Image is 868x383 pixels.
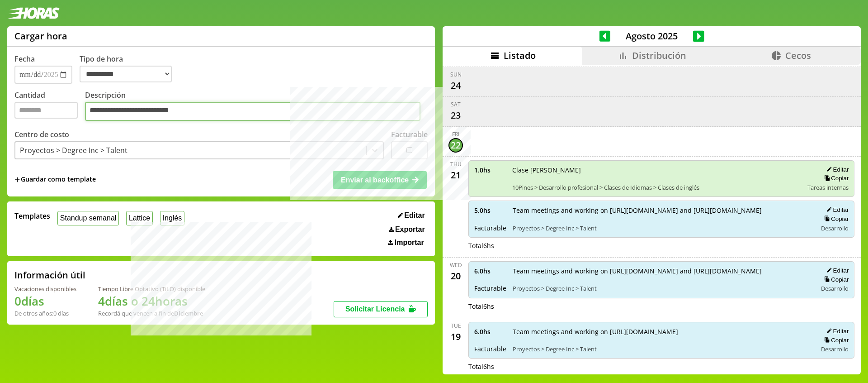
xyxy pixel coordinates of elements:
h1: 4 días o 24 horas [98,293,205,309]
div: 21 [448,168,463,182]
span: 6.0 hs [474,327,506,336]
h1: Cargar hora [14,30,67,42]
div: Recordá que vencen a fin de [98,309,205,317]
button: Editar [824,166,849,173]
span: Importar [395,239,424,247]
button: Copiar [821,276,849,283]
button: Standup semanal [57,211,119,225]
label: Tipo de hora [80,54,179,84]
span: Agosto 2025 [610,30,693,42]
div: Sun [450,71,462,78]
div: 20 [448,269,463,283]
span: 6.0 hs [474,267,506,275]
span: +Guardar como template [14,175,96,185]
span: Desarrollo [821,224,849,232]
span: Proyectos > Degree Inc > Talent [513,224,811,232]
span: Listado [504,49,536,62]
span: Desarrollo [821,284,849,292]
label: Descripción [85,90,428,123]
h1: 0 días [14,293,76,309]
button: Copiar [821,336,849,344]
span: Proyectos > Degree Inc > Talent [513,345,811,353]
div: De otros años: 0 días [14,309,76,317]
span: Templates [14,211,50,221]
span: Cecos [785,49,811,62]
label: Cantidad [14,90,85,123]
span: Team meetings and working on [URL][DOMAIN_NAME] [513,327,811,336]
span: 10Pines > Desarrollo profesional > Clases de Idiomas > Clases de inglés [512,183,801,191]
button: Editar [824,267,849,274]
button: Editar [824,327,849,335]
span: Desarrollo [821,345,849,353]
div: Proyectos > Degree Inc > Talent [20,145,127,155]
div: Vacaciones disponibles [14,285,76,293]
button: Enviar al backoffice [333,171,427,188]
span: Solicitar Licencia [345,305,405,313]
img: logotipo [7,7,60,19]
button: Exportar [386,225,428,234]
label: Fecha [14,54,35,64]
span: Tareas internas [807,183,849,191]
span: Team meetings and working on [URL][DOMAIN_NAME] and [URL][DOMAIN_NAME] [513,206,811,215]
input: Cantidad [14,102,78,119]
div: Total 6 hs [468,362,854,371]
div: 24 [448,78,463,93]
div: Wed [450,261,462,269]
div: 23 [448,108,463,123]
span: Clase [PERSON_NAME] [512,166,801,174]
span: Facturable [474,224,506,232]
select: Tipo de hora [80,66,172,82]
span: 5.0 hs [474,206,506,215]
button: Solicitar Licencia [334,301,428,317]
span: Exportar [395,225,425,234]
span: 1.0 hs [474,166,506,174]
div: 22 [448,138,463,153]
div: Sat [451,101,461,108]
button: Copiar [821,215,849,223]
button: Editar [395,211,428,220]
div: 19 [448,330,463,344]
span: Enviar al backoffice [341,176,409,184]
div: scrollable content [443,65,861,373]
div: Thu [450,160,462,168]
div: Total 6 hs [468,302,854,311]
b: Diciembre [174,309,203,317]
label: Facturable [391,129,428,139]
textarea: Descripción [85,102,420,121]
div: Tue [451,322,461,330]
h2: Información útil [14,269,85,281]
span: Team meetings and working on [URL][DOMAIN_NAME] and [URL][DOMAIN_NAME] [513,267,811,275]
button: Lattice [126,211,153,225]
button: Inglés [160,211,184,225]
div: Tiempo Libre Optativo (TiLO) disponible [98,285,205,293]
label: Centro de costo [14,129,69,139]
span: Proyectos > Degree Inc > Talent [513,284,811,292]
button: Copiar [821,174,849,182]
span: + [14,175,20,185]
span: Facturable [474,284,506,292]
span: Facturable [474,345,506,353]
div: Fri [452,130,459,138]
div: Total 6 hs [468,241,854,250]
button: Editar [824,206,849,214]
span: Editar [404,211,425,220]
span: Distribución [632,49,686,62]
